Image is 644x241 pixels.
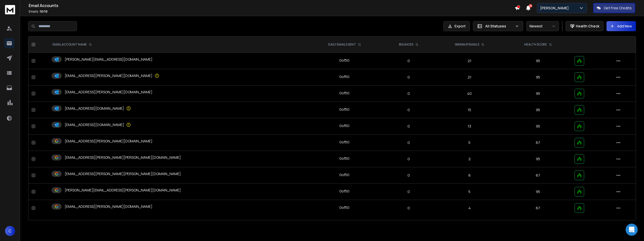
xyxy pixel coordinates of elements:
[399,43,413,47] p: BOUNCES
[526,21,559,31] button: Newest
[434,200,504,216] td: 4
[339,205,349,210] div: 0 of 50
[339,189,349,194] div: 0 of 50
[65,188,181,193] p: [PERSON_NAME][EMAIL_ADDRESS][PERSON_NAME][DOMAIN_NAME]
[505,184,572,200] td: 95
[443,21,470,31] button: Export
[386,189,431,194] p: 0
[505,200,572,216] td: 67
[386,124,431,129] p: 0
[339,58,349,63] div: 0 of 50
[540,6,571,11] p: [PERSON_NAME]
[434,53,504,69] td: 21
[65,90,152,95] p: [EMAIL_ADDRESS][PERSON_NAME][DOMAIN_NAME]
[455,43,479,47] p: WARMUP EMAILS
[339,74,349,79] div: 0 of 50
[505,135,572,151] td: 67
[65,106,124,111] p: [EMAIL_ADDRESS][DOMAIN_NAME]
[434,69,504,86] td: 21
[434,86,504,102] td: 40
[505,102,572,118] td: 95
[386,156,431,162] p: 0
[328,43,356,47] p: DAILY EMAILS SENT
[505,118,572,135] td: 95
[5,226,15,236] button: C
[339,107,349,112] div: 0 of 50
[626,224,638,236] div: Open Intercom Messenger
[65,57,152,62] p: [PERSON_NAME][EMAIL_ADDRESS][DOMAIN_NAME]
[65,155,181,160] p: [EMAIL_ADDRESS][PERSON_NAME][PERSON_NAME][DOMAIN_NAME]
[604,6,632,11] p: Get Free Credits
[65,171,181,176] p: [EMAIL_ADDRESS][PERSON_NAME][PERSON_NAME][DOMAIN_NAME]
[386,107,431,112] p: 0
[339,172,349,177] div: 0 of 50
[339,91,349,96] div: 0 of 50
[434,135,504,151] td: 5
[505,167,572,184] td: 67
[434,102,504,118] td: 15
[386,58,431,63] p: 0
[607,21,636,31] button: Add New
[29,3,515,9] h1: Email Accounts
[65,122,124,127] p: [EMAIL_ADDRESS][DOMAIN_NAME]
[505,69,572,86] td: 95
[434,184,504,200] td: 5
[434,151,504,167] td: 2
[40,9,48,14] span: 10 / 10
[386,173,431,178] p: 0
[386,75,431,80] p: 0
[566,21,603,31] button: Health Check
[386,206,431,211] p: 0
[505,53,572,69] td: 95
[485,24,513,29] p: All Statuses
[505,86,572,102] td: 95
[53,43,92,47] div: EMAIL ACCOUNT NAME
[524,43,547,47] p: HEALTH SCORE
[5,5,15,14] img: logo
[339,156,349,161] div: 0 of 50
[593,3,635,13] button: Get Free Credits
[29,10,515,14] p: Emails :
[529,4,532,8] span: 29
[386,140,431,145] p: 0
[339,140,349,145] div: 0 of 50
[339,123,349,128] div: 0 of 50
[434,167,504,184] td: 6
[576,24,599,29] p: Health Check
[65,73,152,78] p: [EMAIL_ADDRESS][PERSON_NAME][DOMAIN_NAME]
[65,139,152,144] p: [EMAIL_ADDRESS][PERSON_NAME][DOMAIN_NAME]
[65,204,152,209] p: [EMAIL_ADDRESS][PERSON_NAME][DOMAIN_NAME]
[505,151,572,167] td: 95
[386,91,431,96] p: 0
[434,118,504,135] td: 13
